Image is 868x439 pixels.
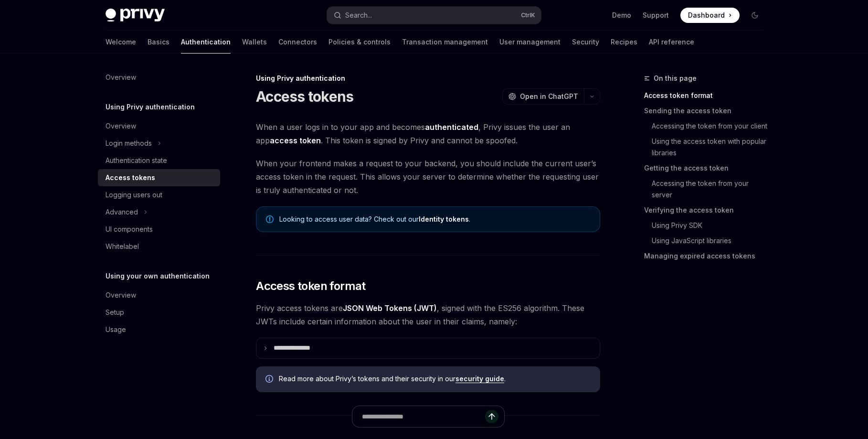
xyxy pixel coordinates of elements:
[688,11,725,20] span: Dashboard
[106,270,210,282] h5: Using your own authentication
[256,74,600,83] div: Using Privy authentication
[98,118,220,135] a: Overview
[106,307,124,318] div: Setup
[402,31,488,54] a: Transaction management
[644,233,770,248] a: Using JavaScript libraries
[106,72,136,83] div: Overview
[98,238,220,255] a: Whitelabel
[181,31,231,54] a: Authentication
[106,120,136,132] div: Overview
[502,88,584,105] button: Open in ChatGPT
[455,375,504,383] a: security guide
[499,31,561,54] a: User management
[148,31,169,54] a: Basics
[612,11,631,20] a: Demo
[270,136,321,145] strong: access token
[327,7,541,24] button: Open search
[106,206,138,218] div: Advanced
[328,31,391,54] a: Policies & controls
[256,278,366,294] span: Access token format
[644,203,770,218] a: Verifying the access token
[343,303,437,313] a: JSON Web Tokens (JWT)
[98,321,220,338] a: Usage
[106,172,155,183] div: Access tokens
[265,375,275,385] svg: Info
[419,215,469,224] a: Identity tokens
[242,31,267,54] a: Wallets
[98,304,220,321] a: Setup
[279,214,590,224] span: Looking to access user data? Check out our .
[485,410,498,423] button: Send message
[345,10,372,21] div: Search...
[106,241,139,252] div: Whitelabel
[520,92,578,101] span: Open in ChatGPT
[644,248,770,264] a: Managing expired access tokens
[106,189,162,201] div: Logging users out
[644,118,770,134] a: Accessing the token from your client
[106,9,165,22] img: dark logo
[98,186,220,203] a: Logging users out
[98,69,220,86] a: Overview
[278,31,317,54] a: Connectors
[98,135,220,152] button: Toggle Login methods section
[256,301,600,328] span: Privy access tokens are , signed with the ES256 algorithm. These JWTs include certain information...
[106,289,136,301] div: Overview
[106,324,126,335] div: Usage
[106,138,152,149] div: Login methods
[362,406,485,427] input: Ask a question...
[572,31,599,54] a: Security
[106,224,153,235] div: UI components
[98,221,220,238] a: UI components
[644,218,770,233] a: Using Privy SDK
[644,103,770,118] a: Sending the access token
[279,374,591,384] span: Read more about Privy’s tokens and their security in our .
[98,169,220,186] a: Access tokens
[654,73,697,84] span: On this page
[256,120,600,147] span: When a user logs in to your app and becomes , Privy issues the user an app . This token is signed...
[106,155,167,166] div: Authentication state
[425,122,478,132] strong: authenticated
[106,31,136,54] a: Welcome
[649,31,694,54] a: API reference
[98,203,220,221] button: Toggle Advanced section
[644,176,770,203] a: Accessing the token from your server
[106,101,195,113] h5: Using Privy authentication
[98,152,220,169] a: Authentication state
[521,11,535,19] span: Ctrl K
[256,88,353,105] h1: Access tokens
[266,215,274,223] svg: Note
[680,8,740,23] a: Dashboard
[644,134,770,161] a: Using the access token with popular libraries
[611,31,637,54] a: Recipes
[643,11,669,20] a: Support
[98,287,220,304] a: Overview
[256,157,600,197] span: When your frontend makes a request to your backend, you should include the current user’s access ...
[747,8,762,23] button: Toggle dark mode
[644,88,770,103] a: Access token format
[644,161,770,176] a: Getting the access token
